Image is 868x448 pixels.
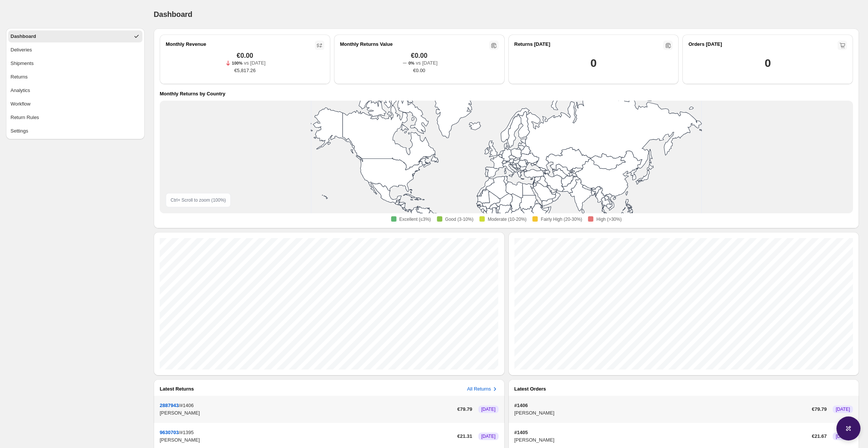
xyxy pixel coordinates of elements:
button: Deliveries [8,44,142,56]
span: €0.00 [411,52,428,59]
span: Dashboard [11,33,36,40]
span: €79.79 [457,406,472,413]
button: All Returns [467,385,499,393]
button: Settings [8,125,142,137]
span: [DATE] [481,406,496,412]
span: €5,817.26 [234,67,256,74]
div: / [160,402,454,417]
span: [DATE] [836,433,850,439]
span: High (>30%) [596,216,622,222]
p: [PERSON_NAME] [160,436,454,444]
p: #1406 [514,402,809,409]
p: [PERSON_NAME] [514,436,809,444]
span: Shipments [11,60,33,67]
p: #1405 [514,429,809,436]
h2: Monthly Returns Value [340,41,393,48]
button: Shipments [8,57,142,69]
button: Analytics [8,84,142,97]
span: €0.00 [237,52,253,59]
h3: All Returns [467,385,491,393]
span: €21.67 [812,433,827,440]
span: €79.79 [812,406,827,413]
button: 2887943 [160,403,179,408]
h3: Latest Returns [160,385,194,393]
span: Settings [11,127,28,135]
h2: Orders [DATE] [688,41,722,48]
span: 0% [408,61,414,65]
p: vs [DATE] [416,59,438,67]
button: Workflow [8,98,142,110]
span: Workflow [11,100,30,108]
button: Dashboard [8,30,142,42]
span: Analytics [11,87,30,94]
span: Good (3-10%) [445,216,473,222]
h2: Returns [DATE] [514,41,550,48]
h3: Latest Orders [514,385,546,393]
div: Ctrl + Scroll to zoom ( 100 %) [166,193,231,207]
span: Moderate (10-20%) [488,216,526,222]
span: €21.31 [457,433,472,440]
span: €0.00 [413,67,425,74]
h1: 0 [765,56,771,71]
p: [PERSON_NAME] [514,409,809,417]
div: / [160,429,454,444]
span: Deliveries [11,46,32,54]
span: [DATE] [836,406,850,412]
span: Excellent (≤3%) [399,216,431,222]
span: Fairly High (20-30%) [541,216,582,222]
span: Return Rules [11,114,39,121]
h4: Monthly Returns by Country [160,90,225,98]
button: Returns [8,71,142,83]
button: Return Rules [8,112,142,124]
p: [PERSON_NAME] [160,409,454,417]
span: Returns [11,73,28,81]
span: #1395 [180,430,194,435]
p: vs [DATE] [244,59,266,67]
span: [DATE] [481,433,496,439]
span: Dashboard [154,10,192,18]
span: #1406 [180,403,194,408]
span: 100% [232,61,242,65]
h1: 0 [590,56,596,71]
h2: Monthly Revenue [166,41,206,48]
button: 9630703 [160,430,179,435]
